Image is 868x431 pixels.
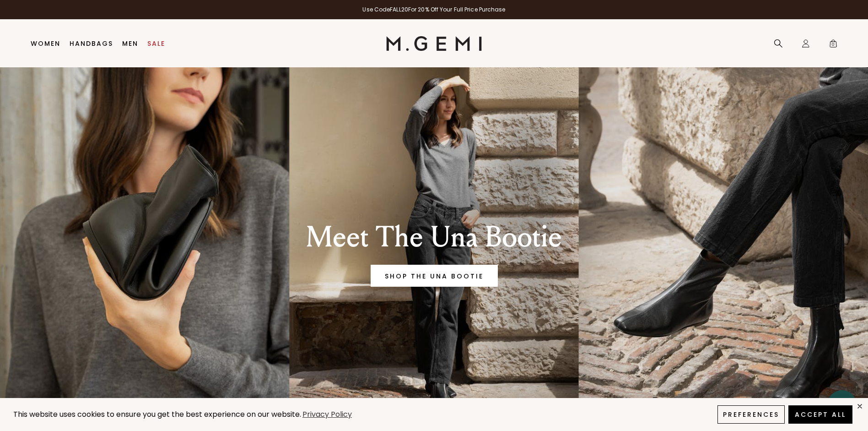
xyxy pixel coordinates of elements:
a: Women [31,40,60,47]
a: Privacy Policy (opens in a new tab) [301,409,353,420]
span: This website uses cookies to ensure you get the best experience on our website. [13,409,301,420]
img: M.Gemi [386,36,482,51]
span: 0 [829,41,838,50]
a: Banner primary button [371,265,498,287]
strong: FALL20 [390,5,408,13]
a: Handbags [70,40,113,47]
a: Men [122,40,138,47]
a: Sale [147,40,165,47]
button: Accept All [788,405,852,424]
div: close [856,403,863,410]
div: Meet The Una Bootie [275,221,593,254]
button: Preferences [717,405,785,424]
